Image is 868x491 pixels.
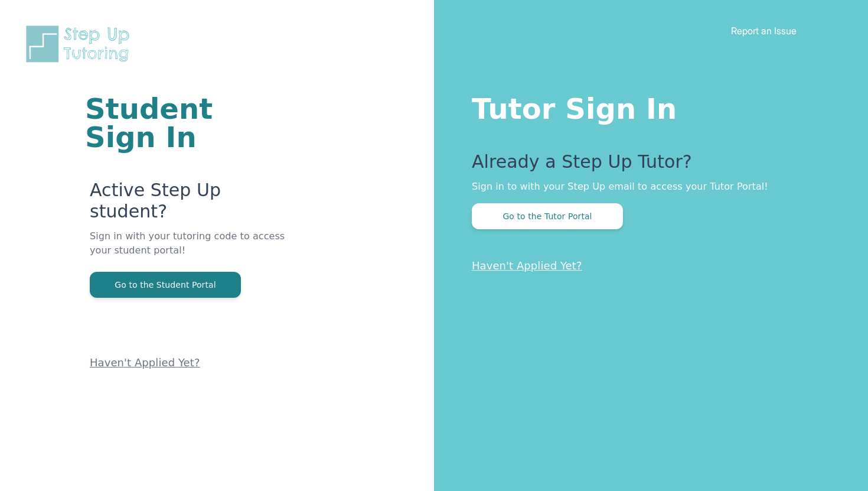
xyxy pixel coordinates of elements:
[472,90,821,123] h1: Tutor Sign In
[24,24,137,64] img: Step Up Tutoring horizontal logo
[85,95,292,151] h1: Student Sign In
[90,356,200,369] a: Haven't Applied Yet?
[472,210,623,222] a: Go to the Tutor Portal
[472,259,582,272] a: Haven't Applied Yet?
[731,25,797,37] a: Report an Issue
[90,272,241,298] button: Go to the Student Portal
[90,229,292,272] p: Sign in with your tutoring code to access your student portal!
[472,180,821,194] p: Sign in to with your Step Up email to access your Tutor Portal!
[90,279,241,290] a: Go to the Student Portal
[90,180,292,229] p: Active Step Up student?
[472,151,821,180] p: Already a Step Up Tutor?
[472,203,623,229] button: Go to the Tutor Portal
